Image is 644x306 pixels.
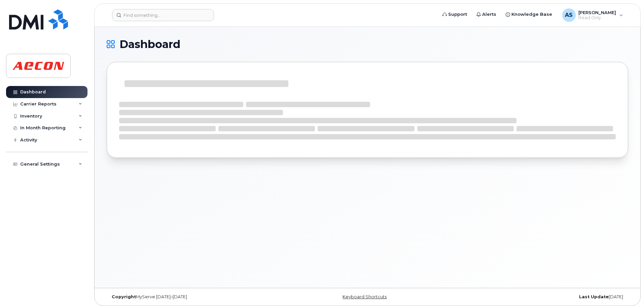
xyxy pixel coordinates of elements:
strong: Last Update [579,294,609,299]
div: [DATE] [454,294,628,300]
strong: Copyright [112,294,136,299]
div: MyServe [DATE]–[DATE] [107,294,281,300]
a: Keyboard Shortcuts [343,294,387,299]
span: Dashboard [119,39,180,49]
